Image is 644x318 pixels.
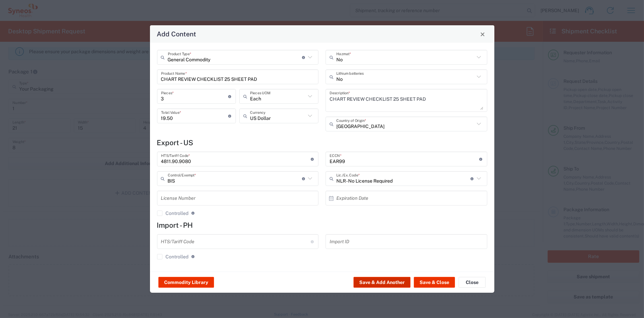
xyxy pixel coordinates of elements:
[157,29,196,39] h4: Add Content
[158,277,214,288] button: Commodity Library
[157,254,189,259] label: Controlled
[157,211,189,216] label: Controlled
[459,277,486,288] button: Close
[478,29,487,39] button: Close
[414,277,455,288] button: Save & Close
[157,138,487,147] h4: Export - US
[157,221,487,229] h4: Import - PH
[354,277,410,288] button: Save & Add Another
